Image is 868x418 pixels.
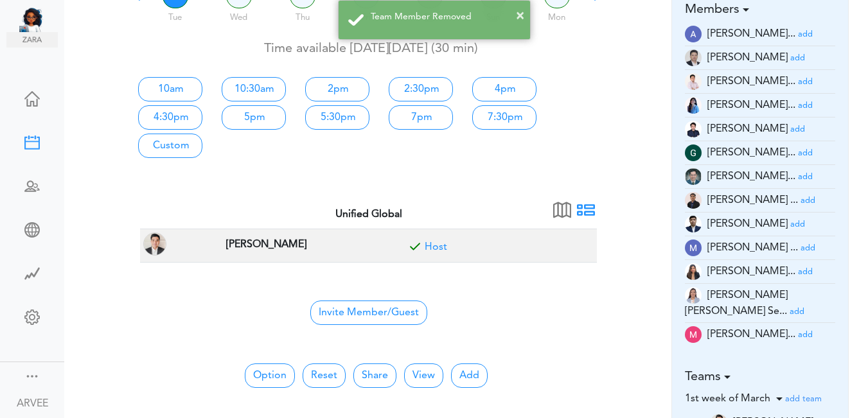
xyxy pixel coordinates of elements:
[707,100,795,110] span: [PERSON_NAME]...
[790,124,805,134] a: add
[6,32,58,48] img: zara.png
[685,287,702,304] img: tYClh565bsNRV2DOQ8zUDWWPrkmSsbOKg5xJDCoDKG2XlEZmCEccTQ7zEOPYImp7PCOAf7r2cjy7pCrRzzhJpJUo4c9mYcQ0F...
[798,329,813,340] a: add
[264,42,478,55] span: Time available [DATE][DATE] (30 min)
[685,49,702,66] img: 9k=
[790,219,805,229] a: add
[685,239,702,256] img: wOzMUeZp9uVEwAAAABJRU5ErkJggg==
[303,363,346,388] button: Reset
[798,149,813,157] small: add
[6,179,58,191] div: Schedule Team Meeting
[1,388,63,417] a: ARVEE
[707,329,795,340] span: [PERSON_NAME]...
[798,268,813,276] small: add
[785,394,822,404] a: add team
[707,195,798,205] span: [PERSON_NAME] ...
[685,94,836,118] li: Tax Manager (c.madayag@unified-accounting.com)
[798,76,813,87] a: add
[798,266,813,277] a: add
[685,394,770,404] span: 1st week of March
[685,118,836,141] li: Tax Admin (e.dayan@unified-accounting.com)
[685,165,836,189] li: Tax Admin (i.herrera@unified-accounting.com)
[798,78,813,86] small: add
[790,54,805,62] small: add
[685,284,836,323] li: Tax Manager (mc.servinas@unified-accounting.com)
[138,105,202,130] a: 4:30pm
[389,77,453,101] a: 2:30pm
[6,91,58,104] div: Home
[472,105,536,130] a: 7:30pm
[685,192,702,209] img: 9k=
[685,236,836,260] li: Tax Advisor (mc.talley@unified-accounting.com)
[516,6,524,26] button: ×
[801,243,815,253] a: add
[245,363,295,388] button: Option
[472,77,536,101] a: 4pm
[353,363,396,388] a: Share
[226,239,306,250] strong: [PERSON_NAME]
[685,260,836,284] li: Tax Accountant (mc.cabasan@unified-accounting.com)
[785,395,822,403] small: add team
[685,73,702,90] img: Z
[335,209,402,220] strong: Unified Global
[685,70,836,94] li: Tax Supervisor (am.latonio@unified-accounting.com)
[305,77,369,101] a: 2pm
[685,97,702,114] img: 2Q==
[685,216,702,232] img: oYmRaigo6CGHQoVEE68UKaYmSv3mcdPtBqv6mR0IswoELyKVAGpf2awGYjY1lJF3I6BneypHs55I8hk2WCirnQq9SYxiZpiWh...
[798,148,813,158] a: add
[685,121,702,137] img: Z
[798,331,813,339] small: add
[371,10,520,24] div: Team Member Removed
[223,234,310,253] span: TAX PARTNER at Corona, CA, USA
[685,168,702,185] img: 2Q==
[790,220,805,229] small: add
[707,243,798,253] span: [PERSON_NAME] ...
[801,195,815,205] a: add
[798,171,813,182] a: add
[685,213,836,236] li: Partner (justine.tala@unifiedglobalph.com)
[6,266,58,279] div: Time Saved
[6,303,58,334] a: Change Settings
[685,141,836,165] li: Tax Manager (g.magsino@unified-accounting.com)
[801,244,815,252] small: add
[24,369,40,387] a: Change side menu
[685,290,788,317] span: [PERSON_NAME] [PERSON_NAME] Se...
[6,135,58,148] div: New Meeting
[685,369,836,385] h5: Teams
[451,363,488,388] button: Add
[405,240,425,259] span: Included for meeting
[685,323,836,347] li: Tax Supervisor (ma.dacuma@unified-accounting.com)
[138,134,202,158] a: Custom
[790,125,805,134] small: add
[6,222,58,235] div: Share Meeting Link
[305,105,369,130] a: 5:30pm
[707,171,795,182] span: [PERSON_NAME]...
[389,105,453,130] a: 7pm
[6,309,58,322] div: Change Settings
[707,219,788,229] span: [PERSON_NAME]
[790,53,805,63] a: add
[24,369,40,381] div: Show menu and text
[17,396,48,412] div: ARVEE
[404,363,443,388] button: View
[798,101,813,110] small: add
[790,308,804,316] small: add
[425,242,447,252] a: Included for meeting
[143,232,166,256] img: ARVEE FLORES(a.flores@unified-accounting.com, TAX PARTNER at Corona, CA, USA)
[685,46,836,70] li: Tax Supervisor (a.millos@unified-accounting.com)
[222,105,286,130] a: 5pm
[801,196,815,205] small: add
[685,326,702,343] img: zKsWRAxI9YUAAAAASUVORK5CYII=
[707,76,795,87] span: [PERSON_NAME]...
[138,77,202,101] a: 10am
[790,306,804,317] a: add
[222,77,286,101] a: 10:30am
[707,124,788,134] span: [PERSON_NAME]
[310,300,427,325] span: Invite Member/Guest to join your Group Free Time Calendar
[707,53,788,63] span: [PERSON_NAME]
[685,189,836,213] li: Tax Manager (jm.atienza@unified-accounting.com)
[707,266,795,277] span: [PERSON_NAME]...
[685,263,702,280] img: t+ebP8ENxXARE3R9ZYAAAAASUVORK5CYII=
[685,144,702,161] img: wEqpdqGJg0NqAAAAABJRU5ErkJggg==
[798,100,813,110] a: add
